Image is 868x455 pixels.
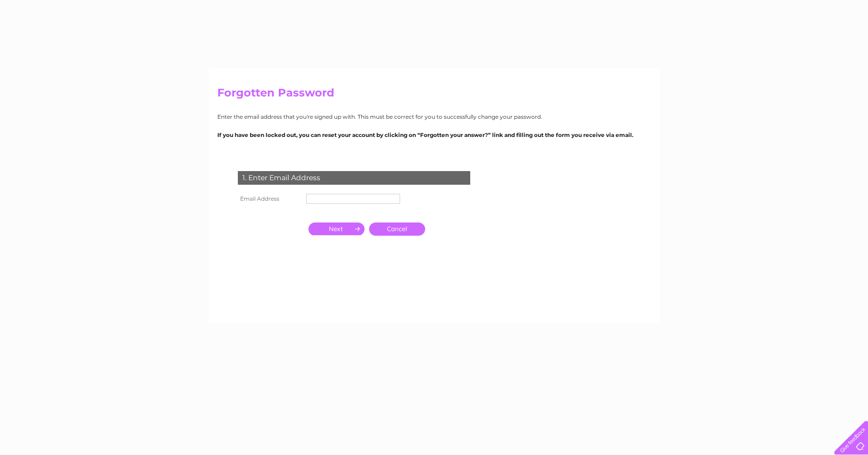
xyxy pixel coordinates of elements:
p: Enter the email address that you're signed up with. This must be correct for you to successfully ... [217,112,651,121]
th: Email Address [236,192,304,206]
a: Cancel [369,222,425,236]
div: 1. Enter Email Address [238,171,470,185]
h2: Forgotten Password [217,86,651,104]
p: If you have been locked out, you can reset your account by clicking on “Forgotten your answer?” l... [217,131,651,139]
